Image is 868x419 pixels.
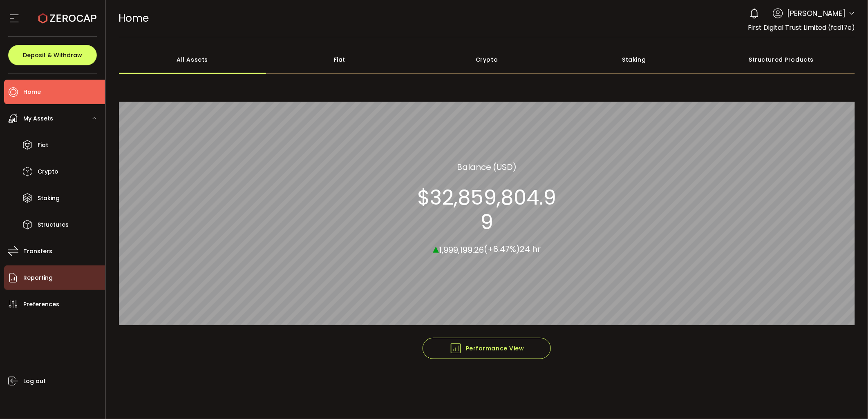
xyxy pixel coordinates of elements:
span: Staking [38,192,60,204]
span: Log out [23,375,46,387]
span: Deposit & Withdraw [23,52,82,58]
span: My Assets [23,113,53,125]
div: Crypto [413,45,560,74]
div: Staking [560,45,707,74]
section: $32,859,804.99 [412,185,562,234]
section: Balance (USD) [457,161,517,173]
span: First Digital Trust Limited (fcd17e) [748,23,855,32]
span: Reporting [23,272,53,284]
span: Crypto [38,166,58,178]
span: Transfers [23,245,52,257]
span: 24 hr [520,244,541,255]
span: Home [119,11,149,25]
span: ▴ [433,240,439,257]
span: Fiat [38,139,48,151]
span: [PERSON_NAME] [787,8,846,19]
div: Structured Products [708,45,855,74]
button: Performance View [423,338,551,359]
div: Fiat [266,45,413,74]
span: (+6.47%) [484,244,520,255]
span: 1,999,199.26 [439,244,484,256]
iframe: Chat Widget [827,380,868,419]
button: Deposit & Withdraw [8,45,97,65]
span: Performance View [450,342,524,354]
div: All Assets [119,45,266,74]
span: Home [23,86,41,98]
span: Preferences [23,299,59,310]
span: Structures [38,219,69,231]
